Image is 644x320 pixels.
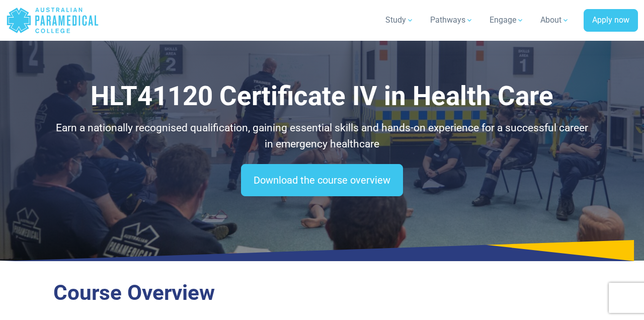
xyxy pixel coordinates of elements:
[484,6,530,34] a: Engage
[534,6,576,34] a: About
[53,81,591,112] h1: HLT41120 Certificate IV in Health Care
[584,9,638,32] a: Apply now
[53,280,591,306] h2: Course Overview
[53,120,591,152] p: Earn a nationally recognised qualification, gaining essential skills and hands-on experience for ...
[241,164,403,196] a: Download the course overview
[6,4,99,37] a: Australian Paramedical College
[424,6,479,34] a: Pathways
[379,6,420,34] a: Study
